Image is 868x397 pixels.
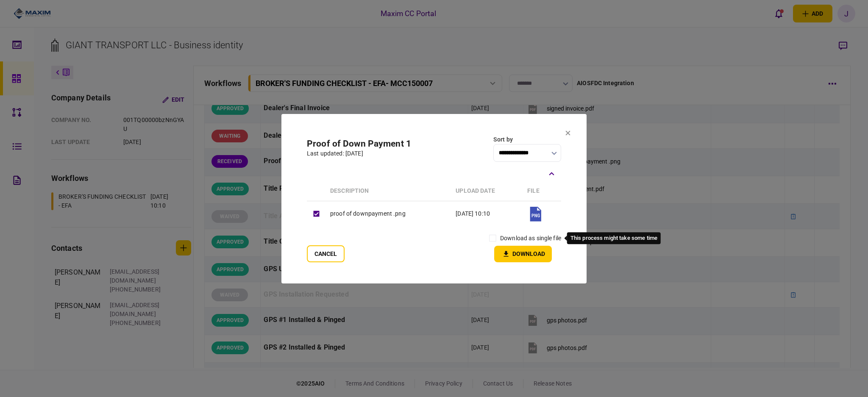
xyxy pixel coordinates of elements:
th: file [523,181,561,201]
h2: Proof of Down Payment 1 [307,139,411,149]
td: [DATE] 10:10 [451,201,523,227]
th: upload date [451,181,523,201]
label: download as single file [500,234,561,243]
td: proof of downpayment .png [326,201,451,227]
div: Sort by [493,135,561,144]
button: Download [494,246,552,262]
button: Cancel [307,245,345,262]
div: last updated: [DATE] [307,149,411,158]
th: Description [326,181,451,201]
